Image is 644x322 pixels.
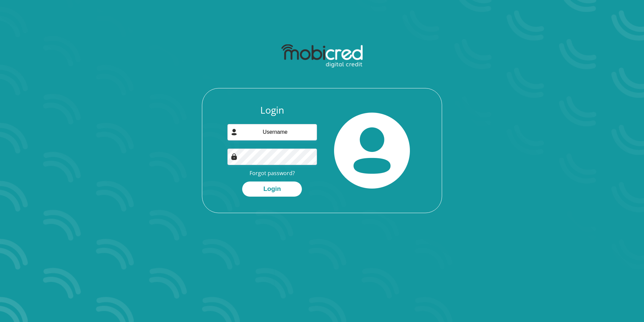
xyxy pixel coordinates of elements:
h3: Login [227,105,317,116]
input: Username [227,124,317,140]
img: Image [231,153,237,160]
img: mobicred logo [281,44,362,68]
button: Login [242,182,302,197]
a: Forgot password? [250,169,295,177]
img: user-icon image [231,129,237,135]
